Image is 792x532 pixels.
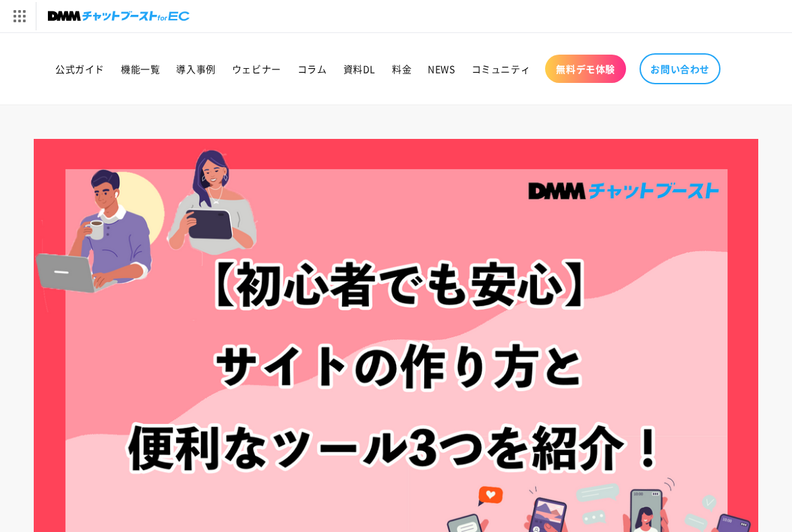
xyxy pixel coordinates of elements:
[472,63,531,75] span: コミュニティ
[335,55,384,83] a: 資料DL
[420,55,463,83] a: NEWS
[428,63,455,75] span: NEWS
[55,63,105,75] span: 公式ガイド
[384,55,420,83] a: 料金
[463,55,539,83] a: コミュニティ
[298,63,327,75] span: コラム
[556,63,615,75] span: 無料デモ体験
[48,7,190,26] img: チャットブーストforEC
[650,63,710,75] span: お問い合わせ
[343,63,376,75] span: 資料DL
[168,55,223,83] a: 導入事例
[2,2,36,30] img: サービス
[47,55,113,83] a: 公式ガイド
[113,55,168,83] a: 機能一覧
[289,55,335,83] a: コラム
[392,63,412,75] span: 料金
[545,55,626,83] a: 無料デモ体験
[224,55,289,83] a: ウェビナー
[640,53,720,84] a: お問い合わせ
[176,63,215,75] span: 導入事例
[121,63,160,75] span: 機能一覧
[232,63,281,75] span: ウェビナー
